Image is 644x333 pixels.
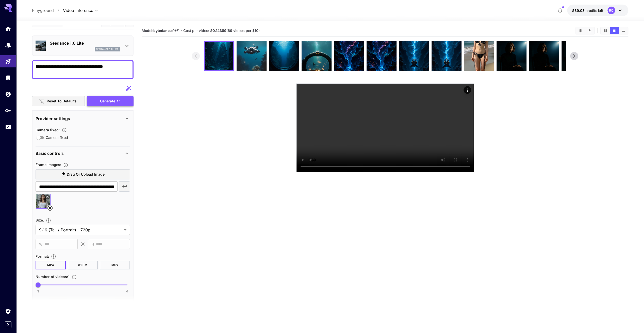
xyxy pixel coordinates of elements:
nav: breadcrumb [32,7,63,13]
button: Generate [87,96,134,106]
span: Camera fixed [46,135,68,140]
button: WEBM [68,261,98,269]
button: Expand sidebar [5,321,11,328]
label: Drag or upload image [36,169,130,180]
span: 4 [126,289,128,294]
span: $39.03 [572,8,586,13]
button: Reset to defaults [32,96,85,106]
span: Cost per video: $ (69 videos per $10) [183,28,259,33]
img: Z6udaQAAAAZJREFUAwAyfnuF4zbJjAAAAABJRU5ErkJggg== [269,41,299,71]
button: $39.03392RC [567,5,628,16]
span: W [39,241,43,247]
img: uCeYdgAAAAZJREFUAwC4ObkyuM6XdQAAAABJRU5ErkJggg== [334,41,364,71]
div: API Keys [5,107,11,114]
div: Show videos in grid viewShow videos in video viewShow videos in list view [600,27,628,34]
div: Clear videosDownload All [575,27,595,34]
p: seedance_1_0_lite [96,47,118,51]
div: Usage [5,124,11,130]
div: Wallet [5,91,11,97]
button: Show videos in video view [610,27,619,34]
p: Provider settings [36,116,70,122]
a: Playground [32,7,54,13]
button: MOV [100,261,130,269]
span: Drag or upload image [67,171,105,178]
b: bytedance:1@1 [153,28,179,33]
div: Models [5,42,11,48]
p: · [181,28,182,34]
span: Model: [142,28,179,33]
span: Generate [100,98,115,104]
span: Number of videos : 1 [36,274,70,279]
img: F+LAAAAAElFTkSuQmCC [497,41,526,71]
button: Clear videos [576,27,585,34]
p: Basic controls [36,150,64,156]
img: x2cBxgAAAAZJREFUAwBsICRgQ4XlywAAAABJRU5ErkJggg== [237,41,267,71]
span: credits left [586,8,603,13]
button: Specify how many videos to generate in a single request. Each video generation will be charged se... [70,274,79,280]
img: zsoJT0AAAAGSURBVAMA9EuIg0RCSGYAAAAASUVORK5CYII= [302,41,332,71]
img: wTztYQAAAAZJREFUAwADlWl7LOfGwQAAAABJRU5ErkJggg== [562,41,591,71]
button: Upload frame images. [61,162,70,168]
b: 0.14389 [212,28,226,33]
span: H [91,241,94,247]
button: MP4 [36,261,66,269]
img: l1k3MwAAAAZJREFUAwDo+uYfmNatIAAAAABJRU5ErkJggg== [399,41,429,71]
button: Choose the file format for the output video. [49,254,58,259]
img: +4Kn1+AAAABklEQVQDANN65ZufMd36AAAAAElFTkSuQmCC [464,41,494,71]
span: 9:16 (Tall / Portrait) - 720p [39,227,122,233]
div: RC [607,7,615,14]
div: $39.03392 [572,8,603,13]
span: Format : [36,254,49,258]
div: Actions [464,86,471,94]
img: QAAAAABJRU5ErkJggg== [432,41,461,71]
img: +Dk6uUAAAAGSURBVAMAOVDMcGC3G4sAAAAASUVORK5CYII= [205,42,233,70]
span: Video Inference [63,7,93,13]
button: Show videos in list view [619,27,628,34]
div: Settings [5,308,11,314]
div: Home [5,25,11,32]
button: Adjust the dimensions of the generated image by specifying its width and height in pixels, or sel... [44,218,53,223]
p: Seedance 1.0 Lite [50,40,120,46]
img: U9912wAAAAZJREFUAwDxAlh6SY6BvAAAAABJRU5ErkJggg== [529,41,559,71]
span: 1 [37,289,39,294]
span: Frame Images : [36,162,61,167]
span: Size : [36,218,44,222]
div: Library [5,75,11,81]
span: Camera fixed : [36,128,60,132]
img: onN8XgAAAAZJREFUAwDC60vbzR3vMAAAAABJRU5ErkJggg== [367,41,397,71]
div: Seedance 1.0 Liteseedance_1_0_lite [36,38,130,53]
div: Provider settings [36,113,130,125]
div: Basic controls [36,147,130,159]
button: Download All [585,27,594,34]
div: Playground [5,58,11,65]
button: Show videos in grid view [601,27,610,34]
